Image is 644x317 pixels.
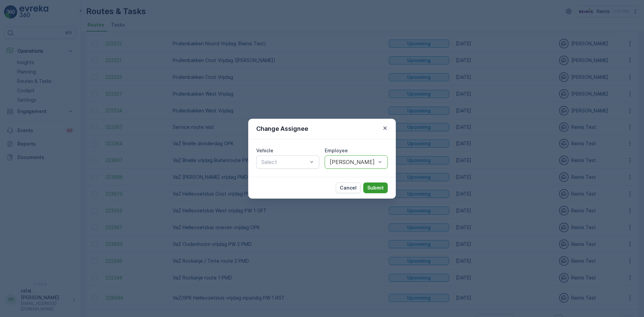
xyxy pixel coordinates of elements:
label: Vehicle [256,148,273,153]
button: Cancel [336,182,361,193]
p: Change Assignee [256,124,308,134]
p: Select [261,158,308,166]
label: Employee [325,148,348,153]
p: Cancel [340,184,357,191]
p: Submit [367,184,384,191]
button: Submit [363,182,388,193]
